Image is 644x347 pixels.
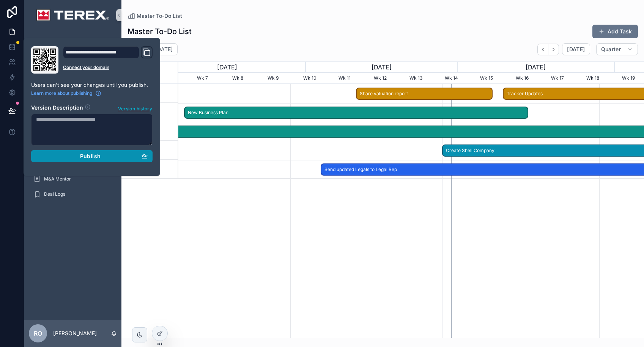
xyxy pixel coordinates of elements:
[596,43,638,55] button: Quarter
[29,36,117,49] a: Dashboard
[335,73,371,84] div: Wk 11
[477,73,512,84] div: Wk 15
[44,176,71,182] span: M&A Mentor
[31,150,153,162] button: Publish
[567,46,585,53] span: [DATE]
[442,73,477,84] div: Wk 14
[548,73,583,84] div: Wk 17
[148,61,305,73] div: [DATE]
[24,30,121,211] div: scrollable content
[63,46,153,74] div: Domain and Custom Link
[265,73,300,84] div: Wk 9
[80,153,101,160] span: Publish
[118,104,153,112] button: Version history
[29,172,117,186] a: M&A Mentor
[457,61,614,73] div: [DATE]
[406,73,442,84] div: Wk 13
[31,104,83,112] h2: Version Description
[31,81,153,89] p: Users can't see your changes until you publish.
[229,73,265,84] div: Wk 8
[601,46,621,53] span: Quarter
[194,73,229,84] div: Wk 7
[356,88,493,100] div: Share valuation report
[34,329,42,338] span: RO
[184,107,528,119] div: New Business Plan
[583,73,619,84] div: Wk 18
[63,64,153,71] a: Connect your domain
[118,104,152,112] span: Version history
[44,191,65,197] span: Deal Logs
[128,12,182,20] a: Master To-Do List
[31,90,101,96] a: Learn more about publishing
[371,73,406,84] div: Wk 12
[31,90,92,96] span: Learn more about publishing
[513,73,548,84] div: Wk 16
[36,9,109,21] img: App logo
[592,25,638,38] button: Add Task
[53,330,97,337] p: [PERSON_NAME]
[185,107,527,119] span: New Business Plan
[137,12,182,20] span: Master To-Do List
[305,61,457,73] div: [DATE]
[562,43,590,55] button: [DATE]
[300,73,335,84] div: Wk 10
[128,26,192,37] h1: Master To-Do List
[357,88,492,100] span: Share valuation report
[29,187,117,201] a: Deal Logs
